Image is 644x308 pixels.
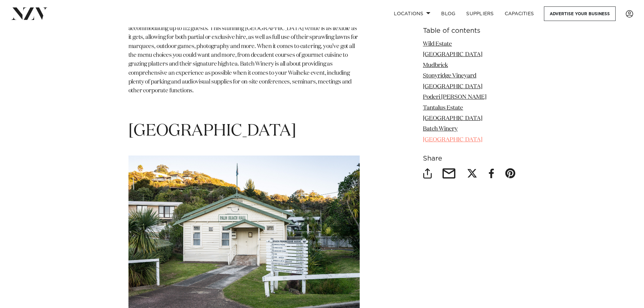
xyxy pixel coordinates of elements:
[11,7,48,20] img: nzv-logo.png
[499,6,540,21] a: Capacities
[423,84,482,90] a: [GEOGRAPHIC_DATA]
[388,6,436,21] a: Locations
[423,41,452,47] a: Wild Estate
[461,6,499,21] a: SUPPLIERS
[423,126,458,132] a: Batch Winery
[423,63,448,68] a: Mudbrick
[423,73,476,79] a: Stonyridge Vineyard
[436,6,461,21] a: BLOG
[423,27,516,34] h6: Table of contents
[423,105,463,111] a: Tantalus Estate
[128,123,296,139] span: [GEOGRAPHIC_DATA]
[423,155,516,162] h6: Share
[423,137,482,143] a: [GEOGRAPHIC_DATA]
[423,52,482,57] a: [GEOGRAPHIC_DATA]
[544,6,616,21] a: Advertise your business
[423,94,486,100] a: Poderi [PERSON_NAME]
[423,116,482,121] a: [GEOGRAPHIC_DATA]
